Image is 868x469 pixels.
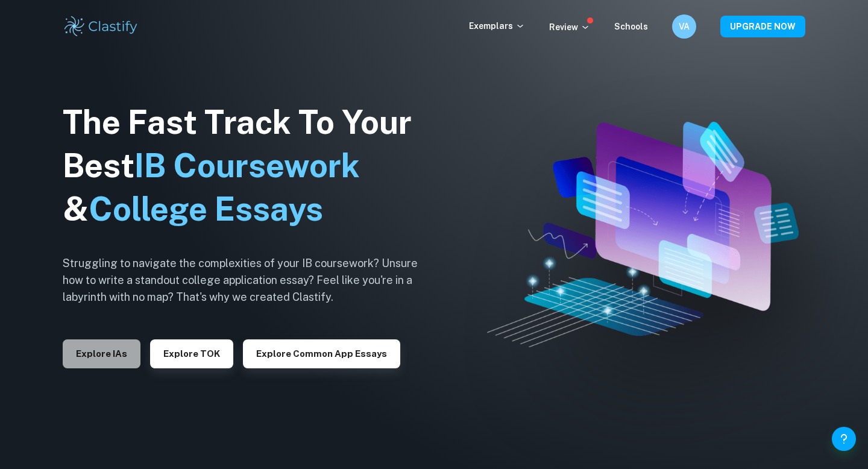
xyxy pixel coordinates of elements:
h1: The Fast Track To Your Best & [63,101,436,231]
button: UPGRADE NOW [720,16,805,37]
span: IB Coursework [134,146,360,184]
span: College Essays [89,190,323,228]
a: Schools [614,22,648,31]
h6: VA [678,20,691,33]
img: Clastify hero [487,122,799,347]
button: Help and Feedback [832,427,856,451]
p: Exemplars [469,19,525,33]
p: Review [549,20,590,34]
button: Explore Common App essays [243,339,400,368]
img: Clastify logo [63,14,139,39]
h6: Struggling to navigate the complexities of your IB coursework? Unsure how to write a standout col... [63,255,436,306]
a: Explore Common App essays [243,347,400,359]
button: VA [672,14,696,39]
button: Explore IAs [63,339,140,368]
button: Explore TOK [150,339,233,368]
a: Explore IAs [63,347,140,359]
a: Explore TOK [150,347,233,359]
